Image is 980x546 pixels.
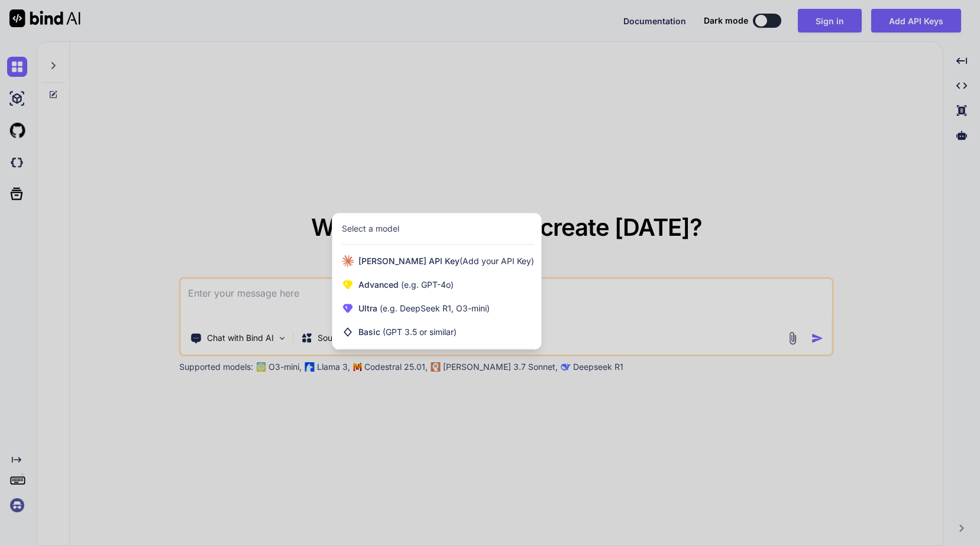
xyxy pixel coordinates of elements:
[358,255,534,267] span: [PERSON_NAME] API Key
[383,327,457,337] span: (GPT 3.5 or similar)
[358,279,454,291] span: Advanced
[342,223,399,235] div: Select a model
[377,303,490,313] span: (e.g. DeepSeek R1, O3-mini)
[399,279,454,290] span: (e.g. GPT-4o)
[460,256,534,266] span: (Add your API Key)
[358,326,457,338] span: Basic
[358,303,490,314] span: Ultra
